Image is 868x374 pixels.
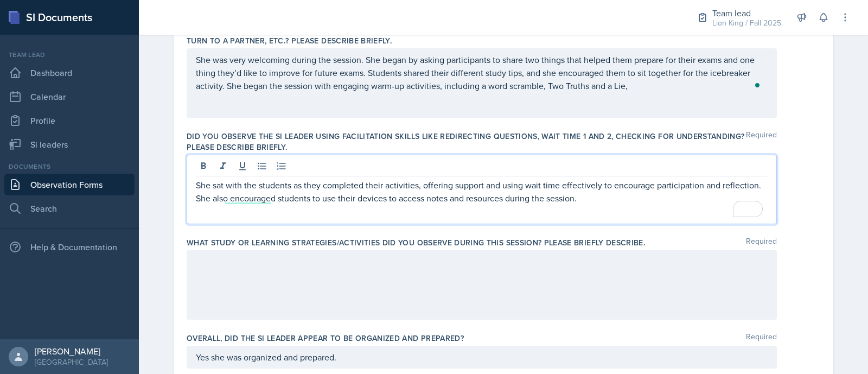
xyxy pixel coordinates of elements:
[4,110,135,131] a: Profile
[746,131,777,153] span: Required
[196,179,768,218] div: To enrich screen reader interactions, please activate Accessibility in Grammarly extension settings
[187,24,746,46] label: Did you observe the SI Leader encouraging the students to collaborate through small group discuss...
[4,198,135,219] a: Search
[187,333,464,344] label: Overall, did the SI Leader appear to be organized and prepared?
[746,24,777,46] span: Required
[4,134,135,155] a: Si leaders
[4,174,135,195] a: Observation Forms
[35,357,108,367] div: [GEOGRAPHIC_DATA]
[4,50,135,60] div: Team lead
[196,179,768,205] p: She sat with the students as they completed their activities, offering support and using wait tim...
[196,53,768,92] p: She was very welcoming during the session. She began by asking participants to share two things t...
[196,351,768,364] p: Yes she was organized and prepared.
[187,237,645,248] label: What study or learning strategies/activities did you observe during this session? Please briefly ...
[4,62,135,84] a: Dashboard
[746,333,777,344] span: Required
[712,17,781,29] div: Lion King / Fall 2025
[35,346,108,357] div: [PERSON_NAME]
[712,7,781,20] div: Team lead
[4,236,135,258] div: Help & Documentation
[4,162,135,172] div: Documents
[196,53,768,92] div: To enrich screen reader interactions, please activate Accessibility in Grammarly extension settings
[4,86,135,107] a: Calendar
[187,131,746,153] label: Did you observe the SI Leader using facilitation skills like redirecting questions, wait time 1 a...
[746,237,777,248] span: Required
